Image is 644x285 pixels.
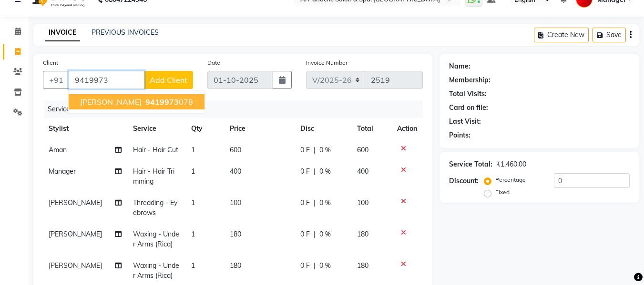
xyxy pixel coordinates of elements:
span: 180 [357,230,368,238]
th: Qty [185,118,224,139]
span: 1 [191,167,195,176]
button: Add Client [144,71,193,89]
span: | [314,145,316,155]
label: Invoice Number [306,59,348,67]
span: 180 [230,261,241,270]
th: Action [391,118,423,139]
label: Client [43,59,58,67]
span: 1 [191,198,195,207]
span: Hair - Hair Cut [133,146,178,154]
div: Points: [449,130,470,140]
div: Discount: [449,176,479,186]
span: Add Client [150,75,187,85]
div: Name: [449,61,470,71]
span: [PERSON_NAME] [80,97,142,107]
span: 0 F [300,261,310,271]
ngb-highlight: 078 [143,97,193,107]
label: Date [207,59,220,67]
span: Hair - Hair Trimming [133,167,174,186]
span: 0 % [319,167,331,177]
span: 1 [191,230,195,238]
div: ₹1,460.00 [496,159,526,169]
span: Aman [49,146,67,154]
span: 1 [191,146,195,154]
span: 0 % [319,145,331,155]
a: PREVIOUS INVOICES [92,28,159,37]
th: Stylist [43,118,127,139]
th: Total [351,118,392,139]
span: 100 [357,198,368,207]
span: [PERSON_NAME] [49,230,102,238]
span: [PERSON_NAME] [49,198,102,207]
label: Fixed [495,188,510,197]
button: Create New [534,28,589,42]
button: +91 [43,71,70,89]
a: INVOICE [45,24,80,41]
span: Threading - Eyebrows [133,198,177,217]
button: Save [593,28,626,42]
span: Manager [49,167,76,176]
label: Percentage [495,176,526,184]
span: 1 [191,261,195,270]
div: Service Total: [449,159,492,169]
span: [PERSON_NAME] [49,261,102,270]
div: Services [44,100,430,118]
div: Last Visit: [449,117,481,127]
span: | [314,261,316,271]
span: 180 [230,230,241,238]
span: Waxing - Under Arms (Rica) [133,261,179,280]
input: Search by Name/Mobile/Email/Code [69,71,144,89]
span: 0 % [319,229,331,239]
span: 180 [357,261,368,270]
span: 0 % [319,198,331,208]
span: 400 [230,167,241,176]
span: 600 [230,146,241,154]
th: Price [224,118,295,139]
span: 400 [357,167,368,176]
div: Card on file: [449,103,488,113]
span: 100 [230,198,241,207]
th: Disc [295,118,351,139]
span: 0 F [300,167,310,177]
span: 0 F [300,145,310,155]
span: 0 F [300,229,310,239]
th: Service [127,118,185,139]
div: Membership: [449,75,491,85]
span: 9419973 [145,97,179,107]
span: Waxing - Under Arms (Rica) [133,230,179,248]
span: 0 % [319,261,331,271]
span: | [314,198,316,208]
span: | [314,229,316,239]
span: | [314,167,316,177]
div: Total Visits: [449,89,487,99]
span: 600 [357,146,368,154]
span: 0 F [300,198,310,208]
